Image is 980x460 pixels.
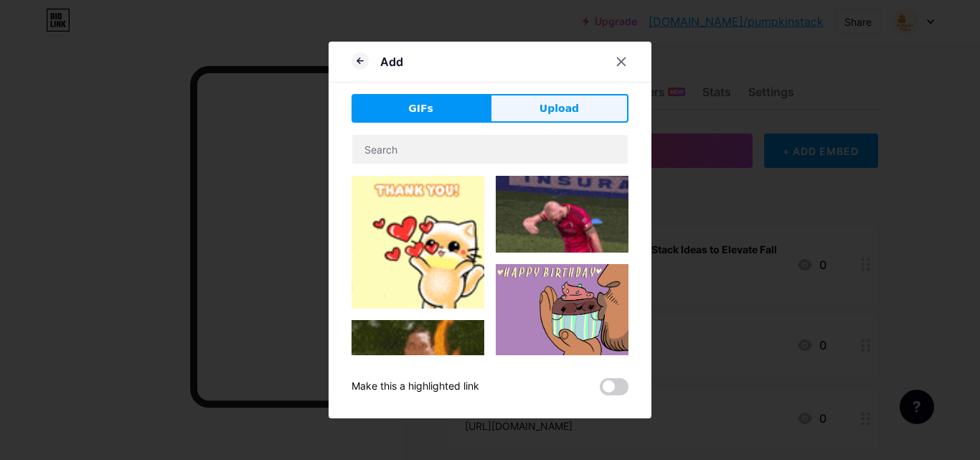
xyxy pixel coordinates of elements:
input: Search [352,135,628,164]
img: Gihpy [496,176,628,253]
span: GIFs [408,101,433,116]
img: Gihpy [352,176,484,309]
button: GIFs [352,94,490,123]
div: Add [380,53,403,70]
div: Make this a highlighted link [352,378,479,395]
span: Upload [540,101,579,116]
button: Upload [490,94,628,123]
img: Gihpy [496,264,628,359]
